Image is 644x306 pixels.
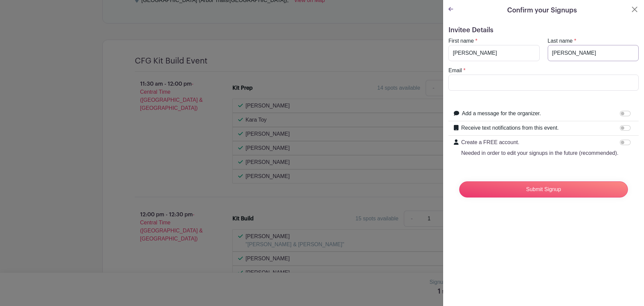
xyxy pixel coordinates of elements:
[631,5,639,13] button: Close
[461,138,619,146] p: Create a FREE account.
[507,5,577,15] h5: Confirm your Signups
[461,149,619,157] p: Needed in order to edit your signups in the future (recommended).
[448,67,462,75] label: Email
[448,37,474,45] label: First name
[448,26,639,34] h5: Invitee Details
[548,37,573,45] label: Last name
[459,181,628,198] input: Submit Signup
[461,124,559,132] label: Receive text notifications from this event.
[462,110,541,118] label: Add a message for the organizer.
